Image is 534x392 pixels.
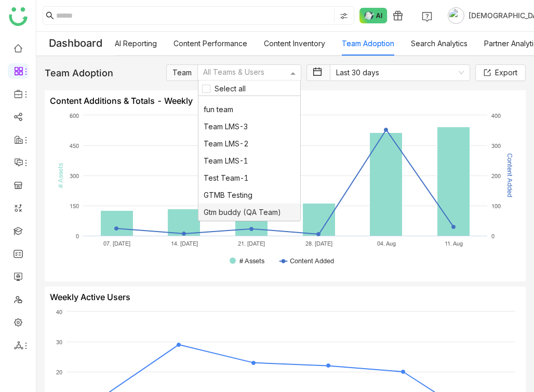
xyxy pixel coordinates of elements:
span: Team LMS-2 [204,139,249,148]
text: 450 [70,142,79,150]
a: Team Adoption [342,39,394,48]
button: Export [475,64,526,81]
div: Team Adoption [45,67,113,78]
img: logo [9,7,28,26]
div: Content Additions & Totals - Weekly [50,96,520,106]
text: 300 [491,142,501,150]
div: Dashboard [36,32,115,56]
text: 40 [56,308,62,316]
text: 0 [491,233,495,240]
text: 150 [70,202,79,210]
a: Search Analytics [411,39,468,48]
text: 600 [70,112,79,119]
nz-select-item: Last 30 days [336,65,464,80]
text: 0 [76,233,79,240]
text: 100 [491,202,501,210]
text: 20 [56,369,62,376]
text: 28. [DATE] [305,240,332,247]
span: Gtm buddy (QA Team) [204,208,281,217]
a: Content Performance [173,39,247,48]
text: 14. [DATE] [171,240,198,247]
img: search-type.svg [340,12,348,20]
text: 400 [491,112,501,119]
img: avatar [448,7,464,24]
span: fun team [204,105,233,114]
img: help.svg [422,11,432,22]
text: 21. [DATE] [238,240,265,247]
div: Weekly Active Users [50,292,520,302]
text: 200 [491,172,501,180]
span: Team [172,68,192,77]
a: AI Reporting [115,39,157,48]
img: ask-buddy-normal.svg [359,8,388,23]
text: Content Added [506,154,514,198]
text: Content Added [290,256,334,265]
ng-dropdown-panel: Options List [198,80,301,221]
span: Export [495,67,517,78]
text: 11. Aug [445,240,463,247]
text: 07. [DATE] [103,240,130,247]
text: 300 [70,172,79,180]
text: 30 [56,339,62,346]
a: Content Inventory [264,39,325,48]
text: # Assets [239,256,264,265]
span: Team LMS-1 [204,156,248,165]
span: GTMB Testing [204,191,252,199]
text: 04. Aug [377,240,396,247]
span: Select all [210,84,250,93]
span: Team LMS-3 [204,122,248,131]
text: # Assets [56,163,64,188]
span: Test Team-1 [204,173,249,182]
